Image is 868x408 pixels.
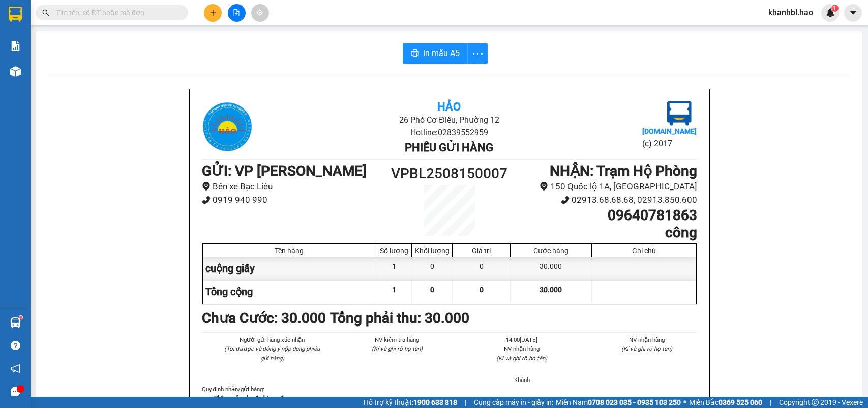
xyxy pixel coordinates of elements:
img: logo-vxr [9,7,22,22]
button: caret-down [844,4,862,22]
li: Hotline: 02839552959 [284,126,614,139]
img: logo.jpg [202,101,253,152]
span: file-add [233,9,240,16]
b: NHẬN : Trạm Hộ Phòng [550,162,697,179]
li: NV nhận hàng [596,335,697,344]
div: Khối lượng [414,247,450,255]
button: more [467,43,488,64]
span: In mẫu A5 [423,47,460,60]
b: Hảo [437,100,461,113]
div: cuộng giấy [203,257,377,280]
strong: 1900 633 818 [413,398,457,406]
span: Miền Nam [556,397,681,408]
b: Phiếu gửi hàng [405,141,493,154]
li: Khánh [472,375,573,385]
span: question-circle [11,341,20,350]
span: more [468,47,487,60]
img: warehouse-icon [10,66,21,77]
span: aim [256,9,263,16]
img: icon-new-feature [826,8,835,17]
span: printer [411,49,419,59]
button: aim [251,4,269,22]
span: 0 [430,286,434,294]
span: Tổng cộng [205,286,253,298]
span: 30.000 [540,286,562,294]
li: 0919 940 990 [202,193,387,207]
button: file-add [228,4,246,22]
span: copyright [812,399,819,406]
div: 0 [453,257,511,280]
span: 1 [392,286,396,294]
li: Bến xe Bạc Liêu [202,180,387,194]
img: solution-icon [10,41,21,51]
li: 02913.68.68.68, 02913.850.600 [511,193,697,207]
div: Giá trị [455,247,507,255]
span: phone [202,196,211,204]
li: NV nhận hàng [472,344,573,353]
i: (Kí và ghi rõ họ tên) [496,355,547,362]
span: Miền Bắc [689,397,762,408]
li: 14:00[DATE] [472,335,573,344]
span: search [42,9,49,16]
strong: 0369 525 060 [719,398,762,406]
span: environment [540,182,548,191]
span: environment [202,182,211,191]
img: warehouse-icon [10,317,21,328]
sup: 1 [831,5,839,12]
input: Tìm tên, số ĐT hoặc mã đơn [56,7,176,18]
div: Số lượng [379,247,409,255]
strong: 0708 023 035 - 0935 103 250 [588,398,681,406]
span: notification [11,364,20,373]
span: caret-down [849,8,858,17]
span: | [770,397,771,408]
i: (Tôi đã đọc và đồng ý nộp dung phiếu gửi hàng) [224,345,320,362]
img: logo.jpg [667,101,692,126]
span: message [11,387,20,396]
li: (c) 2017 [642,137,697,150]
b: GỬI : VP [PERSON_NAME] [202,162,367,179]
sup: 1 [19,316,22,319]
h1: 09640781863 [511,207,697,224]
div: Ghi chú [594,247,694,255]
span: phone [561,196,570,204]
span: khanhbl.hao [760,6,821,19]
i: (Kí và ghi rõ họ tên) [372,345,423,352]
b: Tổng phải thu: 30.000 [330,310,469,327]
b: Chưa Cước : 30.000 [202,310,326,327]
span: 0 [480,286,484,294]
button: printerIn mẫu A5 [403,43,468,64]
span: Hỗ trợ kỹ thuật: [364,397,457,408]
li: 150 Quốc lộ 1A, [GEOGRAPHIC_DATA] [511,180,697,194]
h1: VPBL2508150007 [387,162,512,185]
span: ⚪️ [683,400,686,404]
div: 30.000 [511,257,591,280]
h1: công [511,224,697,241]
span: 1 [833,5,836,12]
strong: Không vận chuyển hàng cấm. [214,395,290,402]
button: plus [204,4,222,22]
li: Người gửi hàng xác nhận [222,335,323,344]
span: | [465,397,466,408]
li: NV kiểm tra hàng [347,335,447,344]
div: 1 [376,257,412,280]
i: (Kí và ghi rõ họ tên) [621,345,672,352]
span: plus [209,9,217,16]
div: Tên hàng [205,247,374,255]
div: Cước hàng [513,247,588,255]
span: Cung cấp máy in - giấy in: [474,397,553,408]
div: 0 [412,257,453,280]
li: 26 Phó Cơ Điều, Phường 12 [284,114,614,126]
b: [DOMAIN_NAME] [642,127,697,135]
